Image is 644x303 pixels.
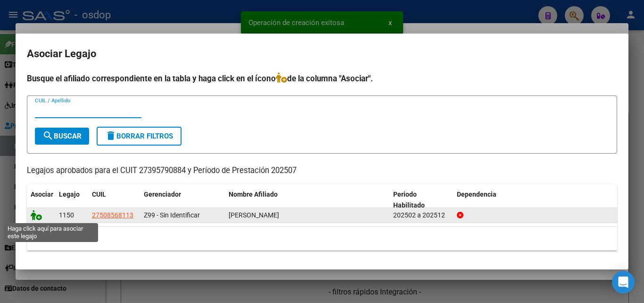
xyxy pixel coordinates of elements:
[453,184,618,216] datatable-header-cell: Dependencia
[27,165,617,177] p: Legajos aprobados para el CUIT 27395790884 y Período de Prestación 202507
[105,132,173,140] span: Borrar Filtros
[393,190,425,209] span: Periodo Habilitado
[59,211,74,219] span: 1150
[55,184,88,216] datatable-header-cell: Legajo
[225,184,389,216] datatable-header-cell: Nombre Afiliado
[144,211,200,219] span: Z99 - Sin Identificar
[612,271,635,294] div: Open Intercom Messenger
[27,45,617,63] h2: Asociar Legajo
[88,184,140,216] datatable-header-cell: CUIL
[92,211,133,219] span: 27508568113
[229,190,278,198] span: Nombre Afiliado
[42,132,82,140] span: Buscar
[97,127,182,146] button: Borrar Filtros
[59,190,80,198] span: Legajo
[389,184,453,216] datatable-header-cell: Periodo Habilitado
[27,184,55,216] datatable-header-cell: Asociar
[35,128,89,145] button: Buscar
[92,190,106,198] span: CUIL
[457,190,496,198] span: Dependencia
[393,210,449,221] div: 202502 a 202512
[105,130,116,141] mat-icon: delete
[42,130,54,141] mat-icon: search
[31,190,53,198] span: Asociar
[144,190,181,198] span: Gerenciador
[140,184,225,216] datatable-header-cell: Gerenciador
[229,211,279,219] span: STIVANELLO MELINA BELEN
[27,227,617,251] div: 1 registros
[27,72,617,85] h4: Busque el afiliado correspondiente en la tabla y haga click en el ícono de la columna "Asociar".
